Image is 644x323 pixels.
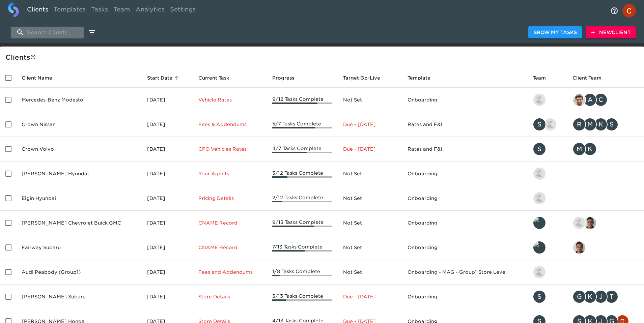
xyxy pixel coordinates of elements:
div: savannah@roadster.com [533,142,562,156]
div: kevin.lo@roadster.com [533,167,562,180]
img: austin@roadster.com [544,118,556,130]
img: nikko.foster@roadster.com [573,217,585,229]
div: kevin.lo@roadster.com [533,192,562,205]
td: [PERSON_NAME] Subaru [16,285,142,309]
td: [DATE] [142,186,193,211]
span: Current Task [198,74,238,82]
div: M [572,142,586,156]
input: search [11,27,84,38]
p: Your Agents [198,170,262,177]
td: [DATE] [142,161,193,186]
td: Audi Peabody (Group1) [16,260,142,285]
span: Template [408,74,439,82]
div: nikko.foster@roadster.com [533,265,562,279]
a: Analytics [133,2,167,19]
span: Client Name [22,74,61,82]
td: Elgin Hyundai [16,186,142,211]
a: Clients [24,2,51,19]
a: Team [111,2,133,19]
td: Crown Nissan [16,112,142,137]
td: Fairway Subaru [16,235,142,260]
div: nikko.foster@roadster.com, sai@simplemnt.com [572,216,639,230]
img: kevin.lo@roadster.com [533,168,545,180]
button: Show My Tasks [528,26,582,39]
p: Pricing Details [198,195,262,202]
img: nikko.foster@roadster.com [533,266,545,278]
p: Fees & Addendums [198,121,262,128]
td: Onboarding [402,88,527,112]
td: [PERSON_NAME] Chevrolet Buick GMC [16,211,142,235]
div: K [583,142,597,156]
div: K [594,118,608,131]
img: leland@roadster.com [533,241,545,254]
td: [DATE] [142,260,193,285]
td: Onboarding [402,235,527,260]
td: 3/12 Tasks Complete [267,161,337,186]
td: Rates and F&I [402,112,527,137]
p: CPO Vehicles Rates [198,146,262,152]
div: kevin.lo@roadster.com [533,93,562,107]
td: Crown Volvo [16,137,142,161]
td: [DATE] [142,285,193,309]
td: Onboarding [402,161,527,186]
p: CNAME Record [198,244,262,251]
div: savannah@roadster.com, austin@roadster.com [533,118,562,131]
td: 9/12 Tasks Complete [267,88,337,112]
span: Show My Tasks [534,28,577,37]
img: sai@simplemnt.com [584,217,596,229]
span: Target Go-Live [343,74,389,82]
td: Rates and F&I [402,137,527,161]
p: Due - [DATE] [343,121,397,128]
div: R [572,118,586,131]
td: 4/7 Tasks Complete [267,137,337,161]
td: [DATE] [142,137,193,161]
td: Not Set [338,88,402,112]
div: G [572,290,586,303]
td: Not Set [338,260,402,285]
td: 1/8 Tasks Complete [267,260,337,285]
div: rrobins@crowncars.com, mcooley@crowncars.com, kwilson@crowncars.com, sparent@crowncars.com [572,118,639,131]
div: S [533,290,546,303]
div: T [605,290,618,303]
span: Start Date [147,74,181,82]
div: A [583,93,597,107]
div: savannah@roadster.com [533,290,562,303]
div: Client s [5,52,641,63]
span: Team [533,74,555,82]
span: Client Team [572,74,610,82]
td: 9/13 Tasks Complete [267,211,337,235]
div: K [583,290,597,303]
td: Not Set [338,211,402,235]
p: Due - [DATE] [343,146,397,152]
td: Mercedes-Benz Modesto [16,88,142,112]
p: Store Details [198,293,262,300]
img: sandeep@simplemnt.com [573,94,585,106]
td: Onboarding - MAG - Group1 Store Level [402,260,527,285]
td: Not Set [338,161,402,186]
div: J [594,290,608,303]
img: sai@simplemnt.com [573,241,585,254]
button: edit [86,27,98,38]
div: M [583,118,597,131]
button: NewClient [586,26,636,39]
img: leland@roadster.com [533,217,545,229]
img: kevin.lo@roadster.com [533,94,545,106]
td: Onboarding [402,285,527,309]
div: mcooley@crowncars.com, kwilson@crowncars.com [572,142,639,156]
div: S [605,118,618,131]
td: [DATE] [142,88,193,112]
div: S [533,142,546,156]
img: kevin.lo@roadster.com [533,192,545,204]
span: Calculated based on the start date and the duration of all Tasks contained in this Hub. [343,74,380,82]
div: george.lawton@schomp.com, kevin.mand@schomp.com, james.kurtenbach@schomp.com, tj.joyce@schomp.com [572,290,639,303]
td: Onboarding [402,211,527,235]
svg: This is a list of all of your clients and clients shared with you [30,54,36,60]
a: Settings [167,2,198,19]
div: sandeep@simplemnt.com, angelique.nurse@roadster.com, clayton.mandel@roadster.com [572,93,639,107]
p: Due - [DATE] [343,293,397,300]
td: 3/13 Tasks Complete [267,285,337,309]
a: Tasks [88,2,111,19]
td: Not Set [338,186,402,211]
td: 2/12 Tasks Complete [267,186,337,211]
td: [DATE] [142,211,193,235]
